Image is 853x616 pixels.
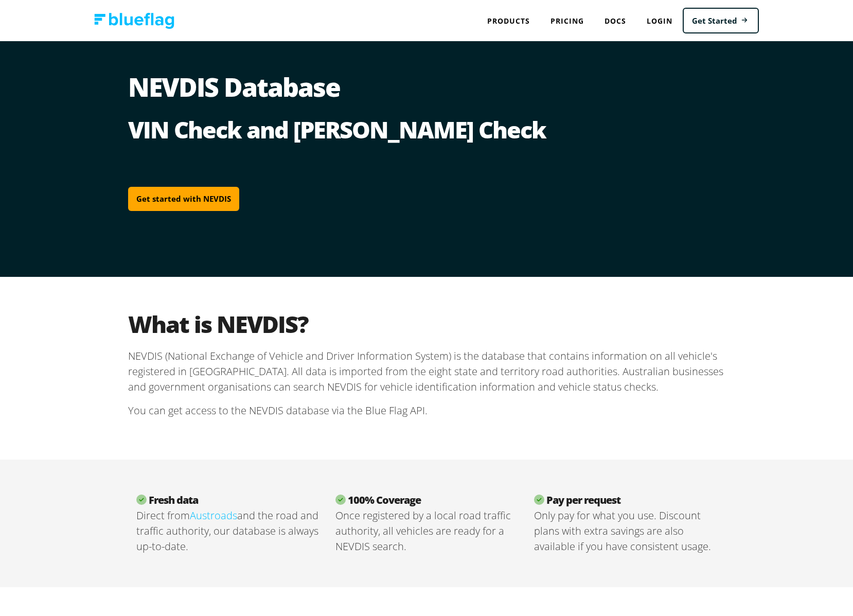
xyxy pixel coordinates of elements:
[190,508,237,522] a: Austroads
[128,115,725,144] h2: VIN Check and [PERSON_NAME] Check
[335,508,518,554] p: Once registered by a local road traffic authority, all vehicles are ready for a NEVDIS search.
[128,310,725,338] h2: What is NEVDIS?
[534,492,717,508] h3: Pay per request
[94,13,174,29] img: Blue Flag logo
[540,10,594,31] a: Pricing
[477,10,540,31] div: Products
[136,492,319,508] h3: Fresh data
[136,508,319,554] p: Direct from and the road and traffic authority, our database is always up-to-date.
[683,8,759,34] a: Get Started
[335,492,518,508] h3: 100% Coverage
[128,348,725,395] p: NEVDIS (National Exchange of Vehicle and Driver Information System) is the database that contains...
[128,187,239,211] a: Get started with NEVDIS
[128,395,725,427] p: You can get access to the NEVDIS database via the Blue Flag API.
[534,508,717,554] p: Only pay for what you use. Discount plans with extra savings are also available if you have consi...
[128,74,725,115] h1: NEVDIS Database
[636,10,683,31] a: Login to Blue Flag application
[594,10,636,31] a: Docs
